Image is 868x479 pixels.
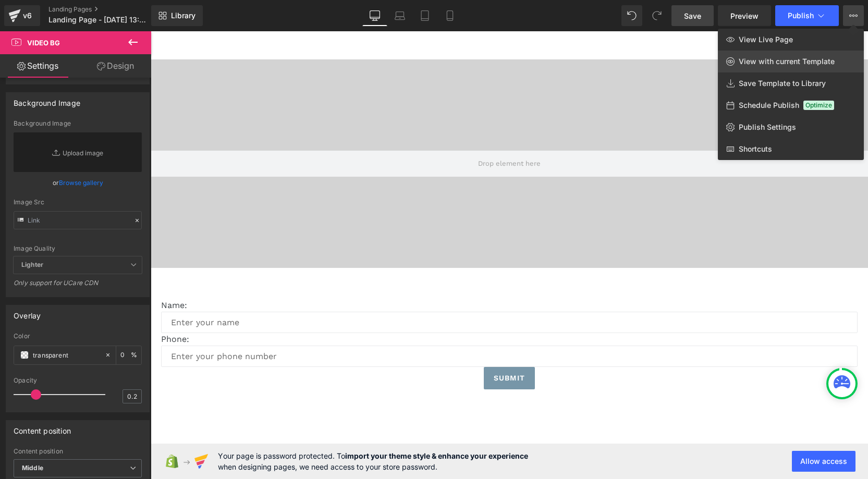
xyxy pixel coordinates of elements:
[151,5,203,26] a: New Library
[788,11,814,20] span: Publish
[10,314,707,336] input: Enter your phone number
[14,305,41,320] div: Overlay
[739,101,799,110] span: Schedule Publish
[14,448,142,455] div: Content position
[21,261,43,268] b: Lighter
[14,333,142,340] div: Color
[792,451,855,472] button: Allow access
[22,464,43,472] b: Middle
[10,302,707,314] p: Phone:
[739,144,772,154] span: Shortcuts
[14,421,71,435] div: Content position
[4,5,40,26] a: v6
[14,377,142,384] div: Opacity
[14,120,142,127] div: Background Image
[218,450,528,472] span: Your page is password protected. To when designing pages, we need access to your store password.
[10,280,707,302] input: Enter your name
[739,79,826,88] span: Save Template to Library
[730,10,759,21] span: Preview
[116,346,141,364] div: %
[843,5,864,26] button: View Live PageView with current TemplateSave Template to LibrarySchedule PublishOptimizePublish S...
[14,211,142,229] input: Link
[59,174,103,192] a: Browse gallery
[437,5,462,26] a: Mobile
[14,279,142,294] div: Only support for UCare CDN
[775,5,839,26] button: Publish
[684,10,701,21] span: Save
[78,54,153,78] a: Design
[333,336,384,358] button: Submit
[803,101,834,110] span: Optimize
[646,5,667,26] button: Redo
[14,199,142,206] div: Image Src
[171,11,195,20] span: Library
[621,5,642,26] button: Undo
[21,9,34,22] div: v6
[48,5,168,14] a: Landing Pages
[14,245,142,252] div: Image Quality
[387,5,412,26] a: Laptop
[27,39,60,47] span: Video Bg
[10,268,707,280] p: Name:
[739,122,796,132] span: Publish Settings
[33,349,100,361] input: Color
[739,35,793,44] span: View Live Page
[14,93,80,107] div: Background Image
[412,5,437,26] a: Tablet
[739,57,835,66] span: View with current Template
[14,177,142,188] div: or
[48,16,149,24] span: Landing Page - [DATE] 13:26:17
[718,5,771,26] a: Preview
[362,5,387,26] a: Desktop
[345,451,528,460] strong: import your theme style & enhance your experience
